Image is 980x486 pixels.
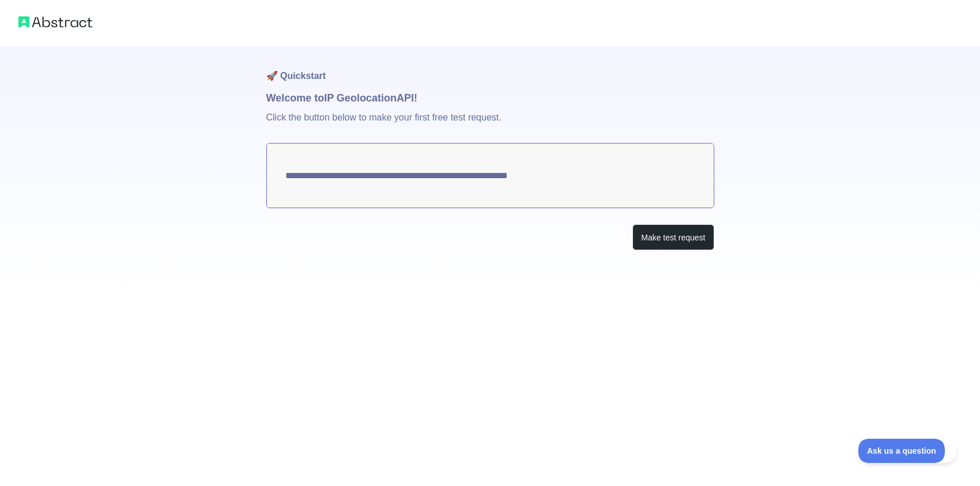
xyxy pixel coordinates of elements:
iframe: Toggle Customer Support [858,439,957,463]
h1: Welcome to IP Geolocation API! [266,90,714,106]
button: Make test request [632,224,714,250]
p: Click the button below to make your first free test request. [266,106,714,143]
h1: 🚀 Quickstart [266,46,714,90]
img: Abstract logo [18,14,92,30]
